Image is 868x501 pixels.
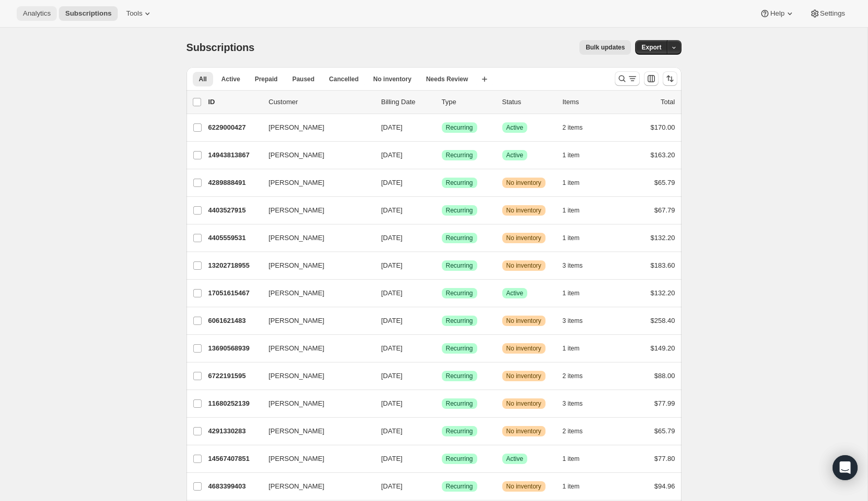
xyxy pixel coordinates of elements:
[644,71,659,86] button: Customize table column order and visibility
[654,427,675,435] span: $65.79
[563,286,591,300] button: 1 item
[263,450,367,467] button: [PERSON_NAME]
[579,40,631,55] button: Bulk updates
[563,97,615,107] div: Items
[563,369,594,383] button: 2 items
[563,482,580,491] span: 1 item
[506,455,524,463] span: Active
[208,178,261,188] p: 4289888491
[651,289,675,297] span: $132.20
[208,203,675,218] div: 4403527915[PERSON_NAME][DATE]SuccessRecurringWarningNo inventory1 item$67.79
[446,289,473,297] span: Recurring
[426,75,468,83] span: Needs Review
[208,454,261,464] p: 14567407851
[263,423,367,440] button: [PERSON_NAME]
[563,234,580,242] span: 1 item
[208,205,261,216] p: 4403527915
[269,454,325,464] span: [PERSON_NAME]
[381,289,403,297] span: [DATE]
[208,122,261,133] p: 6229000427
[263,174,367,191] button: [PERSON_NAME]
[269,481,325,492] span: [PERSON_NAME]
[381,317,403,324] span: [DATE]
[563,317,583,325] span: 3 items
[770,9,784,18] span: Help
[563,344,580,353] span: 1 item
[446,151,473,159] span: Recurring
[263,202,367,219] button: [PERSON_NAME]
[506,206,541,215] span: No inventory
[208,260,261,271] p: 13202718955
[263,340,367,357] button: [PERSON_NAME]
[446,372,473,380] span: Recurring
[381,97,433,107] p: Billing Date
[381,344,403,352] span: [DATE]
[654,206,675,214] span: $67.79
[506,344,541,353] span: No inventory
[654,455,675,462] span: $77.80
[654,372,675,380] span: $88.00
[255,75,278,83] span: Prepaid
[446,344,473,353] span: Recurring
[208,231,675,245] div: 4405559531[PERSON_NAME][DATE]SuccessRecurringWarningNo inventory1 item$132.20
[263,395,367,412] button: [PERSON_NAME]
[563,151,580,159] span: 1 item
[381,372,403,380] span: [DATE]
[446,455,473,463] span: Recurring
[563,231,591,245] button: 1 item
[208,97,675,107] div: IDCustomerBilling DateTypeStatusItemsTotal
[476,72,493,86] button: Create new view
[506,482,541,491] span: No inventory
[820,9,845,18] span: Settings
[651,151,675,159] span: $163.20
[208,97,261,107] p: ID
[269,343,325,354] span: [PERSON_NAME]
[263,368,367,384] button: [PERSON_NAME]
[563,396,594,411] button: 3 items
[654,399,675,407] span: $77.99
[563,123,583,132] span: 2 items
[381,234,403,242] span: [DATE]
[381,482,403,490] span: [DATE]
[208,452,675,466] div: 14567407851[PERSON_NAME][DATE]SuccessRecurringSuccessActive1 item$77.80
[446,261,473,270] span: Recurring
[329,75,359,83] span: Cancelled
[506,234,541,242] span: No inventory
[381,427,403,435] span: [DATE]
[506,289,524,297] span: Active
[446,234,473,242] span: Recurring
[208,371,261,381] p: 6722191595
[208,424,675,439] div: 4291330283[PERSON_NAME][DATE]SuccessRecurringWarningNo inventory2 items$65.79
[381,179,403,186] span: [DATE]
[269,122,325,133] span: [PERSON_NAME]
[651,261,675,269] span: $183.60
[208,288,261,298] p: 17051615467
[269,233,325,243] span: [PERSON_NAME]
[615,71,640,86] button: Search and filter results
[23,9,51,18] span: Analytics
[208,426,261,436] p: 4291330283
[803,6,851,21] button: Settings
[381,399,403,407] span: [DATE]
[126,9,142,18] span: Tools
[563,203,591,218] button: 1 item
[641,43,661,52] span: Export
[187,42,255,53] span: Subscriptions
[502,97,554,107] p: Status
[635,40,667,55] button: Export
[65,9,111,18] span: Subscriptions
[263,285,367,302] button: [PERSON_NAME]
[651,344,675,352] span: $149.20
[661,97,675,107] p: Total
[563,206,580,215] span: 1 item
[563,424,594,439] button: 2 items
[651,234,675,242] span: $132.20
[833,455,858,480] div: Open Intercom Messenger
[506,372,541,380] span: No inventory
[586,43,625,52] span: Bulk updates
[563,261,583,270] span: 3 items
[208,233,261,243] p: 4405559531
[208,258,675,273] div: 13202718955[PERSON_NAME][DATE]SuccessRecurringWarningNo inventory3 items$183.60
[208,396,675,411] div: 11680252139[PERSON_NAME][DATE]SuccessRecurringWarningNo inventory3 items$77.99
[208,286,675,300] div: 17051615467[PERSON_NAME][DATE]SuccessRecurringSuccessActive1 item$132.20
